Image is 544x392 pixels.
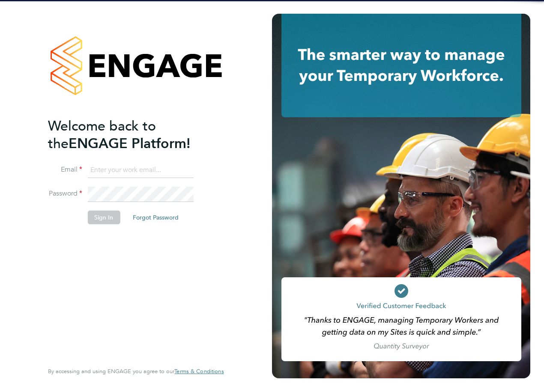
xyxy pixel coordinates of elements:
[48,118,156,152] span: Welcome back to the
[87,211,120,224] button: Sign In
[48,117,215,152] h2: ENGAGE Platform!
[126,211,185,224] button: Forgot Password
[174,368,224,375] a: Terms & Conditions
[48,189,82,198] label: Password
[48,368,224,375] span: By accessing and using ENGAGE you agree to our
[87,163,193,178] input: Enter your work email...
[174,368,224,375] span: Terms & Conditions
[48,165,82,174] label: Email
